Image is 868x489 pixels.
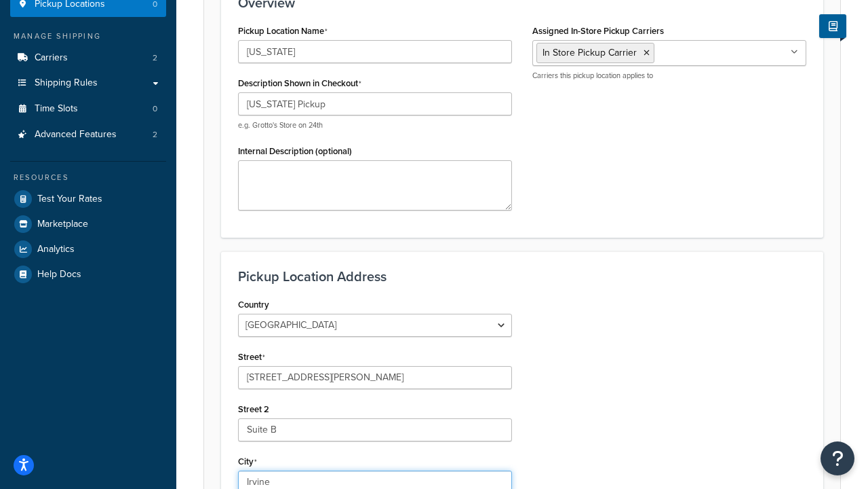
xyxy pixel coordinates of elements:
[37,219,88,230] span: Marketplace
[153,103,157,115] span: 0
[35,52,68,64] span: Carriers
[238,78,361,89] label: Description Shown in Checkout
[238,26,328,37] label: Pickup Location Name
[10,212,166,236] a: Marketplace
[10,71,166,96] a: Shipping Rules
[37,269,81,280] span: Help Docs
[35,103,78,115] span: Time Slots
[819,14,846,38] button: Show Help Docs
[35,77,98,89] span: Shipping Rules
[35,129,117,141] span: Advanced Features
[10,237,166,261] a: Analytics
[153,129,157,141] span: 2
[821,441,854,475] button: Open Resource Center
[10,31,166,42] div: Manage Shipping
[37,244,75,255] span: Analytics
[10,96,166,122] a: Time Slots0
[10,46,166,71] a: Carriers2
[10,172,166,183] div: Resources
[532,71,806,81] p: Carriers this pickup location applies to
[238,300,269,310] label: Country
[10,262,166,287] a: Help Docs
[238,404,269,414] label: Street 2
[532,26,664,36] label: Assigned In-Store Pickup Carriers
[10,122,166,147] li: Advanced Features
[10,96,166,122] li: Time Slots
[238,352,265,363] label: Street
[238,269,806,284] h3: Pickup Location Address
[153,52,157,64] span: 2
[238,456,257,467] label: City
[10,122,166,147] a: Advanced Features2
[10,187,166,211] a: Test Your Rates
[542,46,637,60] span: In Store Pickup Carrier
[10,46,166,71] li: Carriers
[37,194,102,205] span: Test Your Rates
[238,120,512,130] p: e.g. Grotto's Store on 24th
[238,146,352,156] label: Internal Description (optional)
